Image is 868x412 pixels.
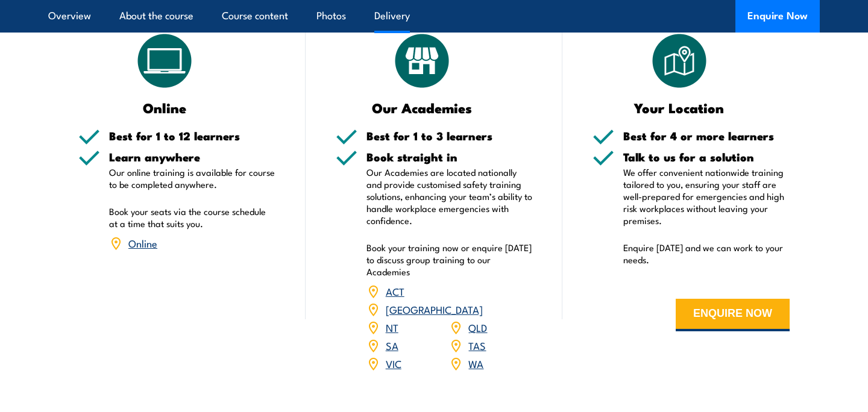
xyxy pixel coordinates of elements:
[623,242,790,266] p: Enquire [DATE] and we can work to your needs.
[109,130,275,142] h5: Best for 1 to 12 learners
[468,338,486,352] a: TAS
[468,356,483,370] a: WA
[366,130,533,142] h5: Best for 1 to 3 learners
[366,166,533,226] p: Our Academies are located nationally and provide customised safety training solutions, enhancing ...
[109,151,275,163] h5: Learn anywhere
[386,338,398,352] a: SA
[109,166,275,190] p: Our online training is available for course to be completed anywhere.
[623,151,790,163] h5: Talk to us for a solution
[593,101,766,114] h3: Your Location
[386,356,401,370] a: VIC
[676,299,790,331] button: ENQUIRE NOW
[386,284,404,298] a: ACT
[386,320,398,334] a: NT
[468,320,487,334] a: QLD
[366,151,533,163] h5: Book straight in
[623,166,790,226] p: We offer convenient nationwide training tailored to you, ensuring your staff are well-prepared fo...
[109,205,275,229] p: Book your seats via the course schedule at a time that suits you.
[128,236,157,250] a: Online
[623,130,790,142] h5: Best for 4 or more learners
[336,101,509,114] h3: Our Academies
[386,302,483,316] a: [GEOGRAPHIC_DATA]
[78,101,251,114] h3: Online
[366,242,533,278] p: Book your training now or enquire [DATE] to discuss group training to our Academies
